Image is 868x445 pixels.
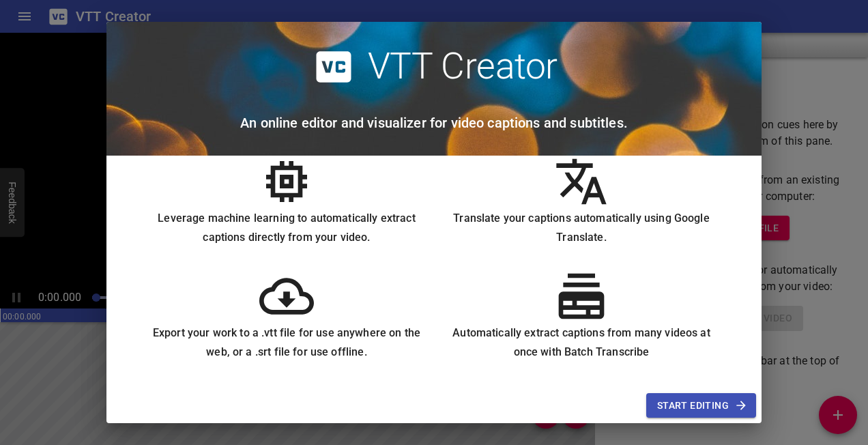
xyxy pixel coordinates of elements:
h6: Leverage machine learning to automatically extract captions directly from your video. [150,209,423,247]
span: Start Editing [657,397,745,414]
h6: An online editor and visualizer for video captions and subtitles. [240,112,628,134]
h6: Export your work to a .vtt file for use anywhere on the web, or a .srt file for use offline. [150,324,423,362]
h2: VTT Creator [368,45,558,89]
h6: Automatically extract captions from many videos at once with Batch Transcribe [445,324,718,362]
h6: Translate your captions automatically using Google Translate. [445,209,718,247]
button: Start Editing [646,393,756,418]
